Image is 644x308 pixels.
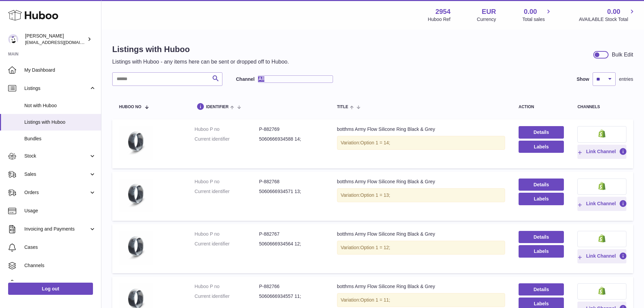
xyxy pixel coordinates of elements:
[577,197,626,211] button: Link Channel
[195,283,259,290] dt: Huboo P no
[586,253,616,259] span: Link Channel
[519,283,564,295] a: Details
[258,76,264,81] span: All
[8,283,93,295] a: Log out
[119,126,153,160] img: botthms Army Flow Silicone Ring Black & Grey
[259,283,324,290] dd: P-882766
[577,145,626,159] button: Link Channel
[195,293,259,300] dt: Current identifier
[477,16,496,23] div: Currency
[337,188,505,202] div: Variation:
[259,188,324,195] dd: 5060666934571 13;
[482,7,496,16] strong: EUR
[435,7,451,16] strong: 2954
[259,126,324,133] dd: P-882769
[607,7,628,16] span: 0.00
[579,7,636,23] a: 0.00 AVAILABLE Stock Total
[519,179,564,191] a: Details
[112,58,289,66] p: Listings with Huboo - any items here can be sent or dropped off to Huboo.
[598,182,605,190] img: shopify-small.png
[24,244,96,251] span: Cases
[195,136,259,142] dt: Current identifier
[598,129,605,138] img: shopify-small.png
[259,136,324,142] dd: 5060666934588 14;
[25,40,99,45] span: [EMAIL_ADDRESS][DOMAIN_NAME]
[24,153,89,159] span: Stock
[598,234,605,242] img: shopify-small.png
[337,179,505,185] div: botthms Army Flow Silicone Ring Black & Grey
[24,171,89,177] span: Sales
[119,179,153,212] img: botthms Army Flow Silicone Ring Black & Grey
[195,241,259,247] dt: Current identifier
[337,283,505,290] div: botthms Army Flow Silicone Ring Black & Grey
[428,16,451,23] div: Huboo Ref
[259,179,324,185] dd: P-882768
[598,287,605,295] img: shopify-small.png
[360,192,390,198] span: Option 1 = 13;
[24,102,96,109] span: Not with Huboo
[195,231,259,237] dt: Huboo P no
[577,105,626,109] div: channels
[519,126,564,138] a: Details
[586,148,616,154] span: Link Channel
[195,126,259,133] dt: Huboo P no
[24,136,96,142] span: Bundles
[119,231,153,265] img: botthms Army Flow Silicone Ring Black & Grey
[519,193,564,205] button: Labels
[195,179,259,185] dt: Huboo P no
[586,201,616,206] span: Link Channel
[24,281,96,287] span: Settings
[24,208,96,214] span: Usage
[337,105,348,109] span: title
[24,67,96,73] span: My Dashboard
[259,241,324,247] dd: 5060666934564 12;
[577,76,589,82] label: Show
[24,119,96,125] span: Listings with Huboo
[337,293,505,307] div: Variation:
[24,226,89,232] span: Invoicing and Payments
[24,262,96,269] span: Channels
[236,76,255,82] label: Channel
[337,241,505,255] div: Variation:
[259,293,324,300] dd: 5060666934557 11;
[112,44,289,55] h1: Listings with Huboo
[195,188,259,195] dt: Current identifier
[24,85,89,92] span: Listings
[577,249,626,263] button: Link Channel
[360,297,390,303] span: Option 1 = 11;
[524,7,545,16] span: 0.00
[337,136,505,150] div: Variation:
[619,76,633,82] span: entries
[25,33,86,46] div: [PERSON_NAME]
[24,189,89,196] span: Orders
[360,140,390,145] span: Option 1 = 14;
[579,16,636,23] span: AVAILABLE Stock Total
[519,141,564,153] button: Labels
[8,34,18,44] img: internalAdmin-2954@internal.huboo.com
[519,245,564,257] button: Labels
[522,7,552,23] a: 0.00 Total sales
[519,231,564,243] a: Details
[337,231,505,237] div: botthms Army Flow Silicone Ring Black & Grey
[519,105,564,109] div: action
[259,231,324,237] dd: P-882767
[119,105,141,109] span: Huboo no
[360,245,390,250] span: Option 1 = 12;
[612,51,633,58] div: Bulk Edit
[522,16,552,23] span: Total sales
[337,126,505,133] div: botthms Army Flow Silicone Ring Black & Grey
[206,105,229,109] span: identifier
